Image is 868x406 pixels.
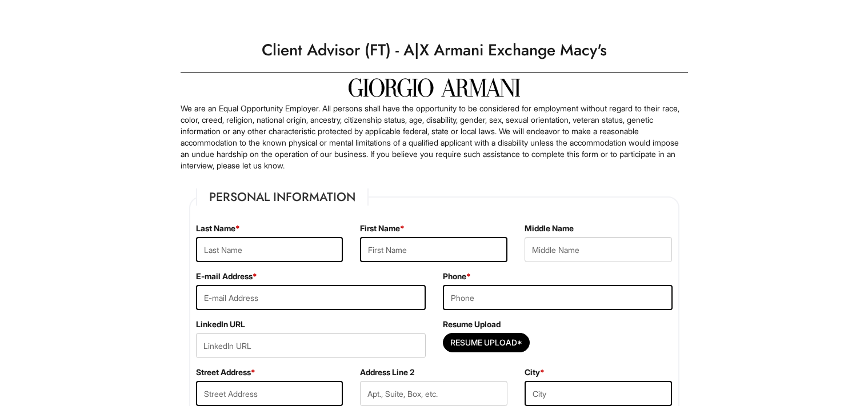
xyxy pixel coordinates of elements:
[181,103,688,171] p: We are an Equal Opportunity Employer. All persons shall have the opportunity to be considered for...
[525,381,672,406] input: City
[196,333,426,358] input: LinkedIn URL
[360,237,507,262] input: First Name
[349,78,520,97] img: Giorgio Armani
[525,223,574,234] label: Middle Name
[196,285,426,310] input: E-mail Address
[525,237,672,262] input: Middle Name
[443,271,471,282] label: Phone
[196,381,343,406] input: Street Address
[443,319,501,330] label: Resume Upload
[196,237,343,262] input: Last Name
[525,367,545,378] label: City
[360,381,507,406] input: Apt., Suite, Box, etc.
[196,271,257,282] label: E-mail Address
[196,319,245,330] label: LinkedIn URL
[443,285,673,310] input: Phone
[360,223,405,234] label: First Name
[196,188,369,206] legend: Personal Information
[196,367,255,378] label: Street Address
[443,333,530,352] button: Resume Upload*Resume Upload*
[175,34,694,66] h1: Client Advisor (FT) - A|X Armani Exchange Macy's
[360,367,414,378] label: Address Line 2
[196,223,240,234] label: Last Name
